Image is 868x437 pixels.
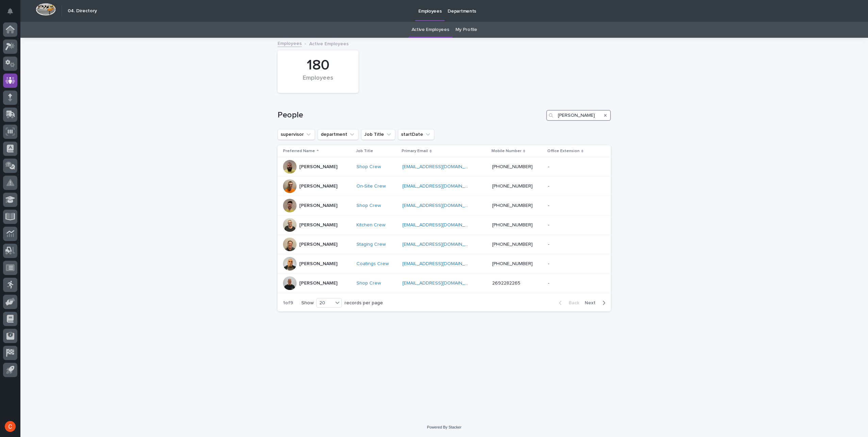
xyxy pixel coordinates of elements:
[398,129,434,140] button: startDate
[356,280,381,286] a: Shop Crew
[553,300,582,306] button: Back
[356,222,385,228] a: Kitchen Crew
[356,164,381,170] a: Shop Crew
[299,261,337,267] p: [PERSON_NAME]
[565,301,579,305] span: Back
[585,301,600,305] span: Next
[3,419,17,434] button: users-avatar
[548,240,551,247] p: -
[9,8,17,19] div: Notifications
[548,163,551,170] p: -
[546,110,611,121] input: Search
[278,235,611,254] tr: [PERSON_NAME]Staging Crew [EMAIL_ADDRESS][DOMAIN_NAME] [PHONE_NUMBER]--
[455,22,477,38] a: My Profile
[402,242,479,247] a: [EMAIL_ADDRESS][DOMAIN_NAME]
[361,129,395,140] button: Job Title
[289,75,347,89] div: Employees
[402,164,479,169] a: [EMAIL_ADDRESS][DOMAIN_NAME]
[309,39,349,47] p: Active Employees
[402,203,479,208] a: [EMAIL_ADDRESS][DOMAIN_NAME]
[548,260,551,267] p: -
[278,110,544,120] h1: People
[278,274,611,293] tr: [PERSON_NAME]Shop Crew [EMAIL_ADDRESS][DOMAIN_NAME] 2692282265--
[301,300,314,306] p: Show
[492,261,533,266] a: [PHONE_NUMBER]
[278,129,315,140] button: supervisor
[299,164,337,170] p: [PERSON_NAME]
[278,157,611,177] tr: [PERSON_NAME]Shop Crew [EMAIL_ADDRESS][DOMAIN_NAME] [PHONE_NUMBER]--
[299,183,337,189] p: [PERSON_NAME]
[492,281,520,286] a: 2692282265
[402,223,479,227] a: [EMAIL_ADDRESS][DOMAIN_NAME]
[278,177,611,196] tr: [PERSON_NAME]On-Site Crew [EMAIL_ADDRESS][DOMAIN_NAME] [PHONE_NUMBER]--
[412,22,449,38] a: Active Employees
[356,147,373,155] p: Job Title
[299,222,337,228] p: [PERSON_NAME]
[547,147,580,155] p: Office Extension
[548,221,551,228] p: -
[299,280,337,286] p: [PERSON_NAME]
[318,129,358,140] button: department
[492,242,533,247] a: [PHONE_NUMBER]
[492,184,533,189] a: [PHONE_NUMBER]
[548,279,551,286] p: -
[289,57,347,74] div: 180
[317,300,333,307] div: 20
[582,300,611,306] button: Next
[278,215,611,235] tr: [PERSON_NAME]Kitchen Crew [EMAIL_ADDRESS][DOMAIN_NAME] [PHONE_NUMBER]--
[3,4,17,18] button: Notifications
[299,242,337,247] p: [PERSON_NAME]
[299,203,337,209] p: [PERSON_NAME]
[548,182,551,189] p: -
[548,201,551,209] p: -
[402,261,479,266] a: [EMAIL_ADDRESS][DOMAIN_NAME]
[402,184,479,189] a: [EMAIL_ADDRESS][DOMAIN_NAME]
[492,164,533,169] a: [PHONE_NUMBER]
[492,223,533,227] a: [PHONE_NUMBER]
[36,3,56,16] img: Workspace Logo
[356,183,386,189] a: On-Site Crew
[491,147,521,155] p: Mobile Number
[278,39,302,47] a: Employees
[278,254,611,274] tr: [PERSON_NAME]Coatings Crew [EMAIL_ADDRESS][DOMAIN_NAME] [PHONE_NUMBER]--
[492,203,533,208] a: [PHONE_NUMBER]
[356,242,386,247] a: Staging Crew
[356,203,381,209] a: Shop Crew
[68,8,97,14] h2: 04. Directory
[356,261,389,267] a: Coatings Crew
[278,295,299,311] p: 1 of 9
[345,300,383,306] p: records per page
[278,196,611,215] tr: [PERSON_NAME]Shop Crew [EMAIL_ADDRESS][DOMAIN_NAME] [PHONE_NUMBER]--
[427,425,461,429] a: Powered By Stacker
[402,281,479,286] a: [EMAIL_ADDRESS][DOMAIN_NAME]
[402,147,428,155] p: Primary Email
[283,147,315,155] p: Preferred Name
